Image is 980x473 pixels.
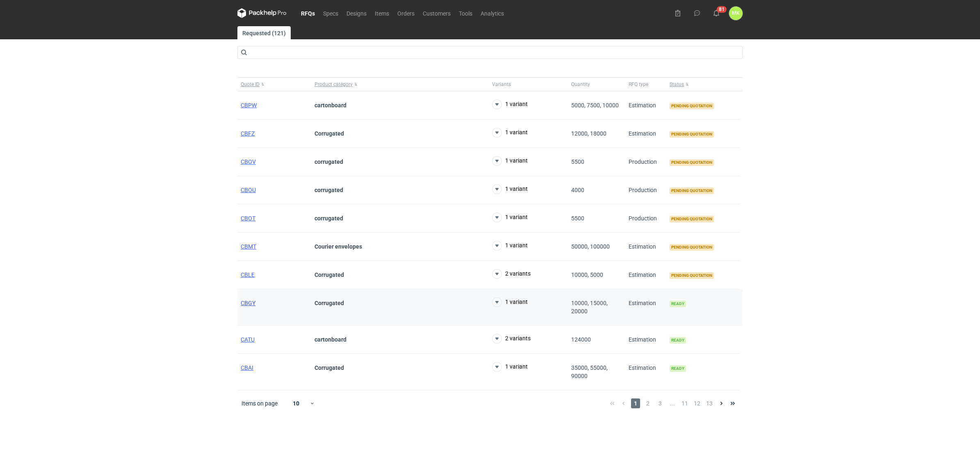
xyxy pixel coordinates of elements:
a: Tools [455,8,476,18]
div: Estimation [625,289,666,326]
a: CATU [241,336,255,343]
button: 1 variant [492,241,528,251]
button: MK [729,7,743,20]
span: 4000 [571,187,584,193]
a: CBLE [241,272,255,278]
button: 1 variant [492,100,528,109]
button: 2 variants [492,334,531,344]
span: 12000, 18000 [571,130,606,137]
a: CBMT [241,243,256,250]
button: 1 variant [492,156,528,166]
span: 50000, 100000 [571,243,610,250]
span: Product category [315,81,353,88]
span: 3 [656,398,665,408]
button: 2 variants [492,269,531,279]
button: Product category [311,78,489,91]
span: 12 [693,398,702,408]
strong: Corrugated [315,130,344,137]
div: Martyna Kasperska [729,7,743,20]
span: Status [670,81,684,88]
div: Production [625,204,666,233]
span: Pending quotation [670,272,714,279]
span: 5500 [571,215,584,222]
a: Items [371,8,393,18]
div: Estimation [625,91,666,120]
button: Status [666,78,740,91]
span: Pending quotation [670,244,714,251]
a: CBOV [241,158,256,165]
div: Production [625,176,666,204]
strong: corrugated [315,158,343,165]
span: 11 [680,398,689,408]
span: Items on page [242,399,278,407]
span: Quote ID [241,81,260,88]
button: 1 variant [492,362,528,372]
span: Ready [670,301,686,307]
span: Ready [670,337,686,344]
strong: Corrugated [315,272,344,278]
span: ... [668,398,677,408]
strong: cartonboard [315,336,346,343]
div: Estimation [625,120,666,148]
a: Analytics [476,8,508,18]
button: Quote ID [237,78,311,91]
a: CBOT [241,215,255,222]
span: 13 [705,398,714,408]
div: Estimation [625,354,666,390]
span: 35000, 55000, 90000 [571,364,608,379]
span: 10000, 15000, 20000 [571,300,608,315]
strong: corrugated [315,215,343,222]
span: 1 [631,398,640,408]
strong: corrugated [315,187,343,193]
a: CBOU [241,187,256,193]
a: CBAI [241,364,253,371]
a: CBFZ [241,130,255,137]
span: 124000 [571,336,591,343]
a: Orders [393,8,419,18]
div: Estimation [625,326,666,354]
button: 1 variant [492,128,528,138]
span: Ready [670,365,686,372]
button: 1 variant [492,184,528,194]
span: 5000, 7500, 10000 [571,102,619,109]
span: RFQ type [629,81,648,88]
strong: Corrugated [315,364,344,371]
span: Pending quotation [670,159,714,166]
button: 1 variant [492,213,528,222]
a: CBGY [241,300,255,306]
span: Pending quotation [670,188,714,194]
span: Pending quotation [670,131,714,138]
span: 2 [643,398,652,408]
span: Pending quotation [670,216,714,222]
div: Estimation [625,233,666,261]
a: RFQs [297,8,319,18]
a: CBPW [241,102,257,109]
button: 1 variant [492,297,528,307]
div: Production [625,148,666,176]
svg: Packhelp Pro [237,8,287,18]
a: Specs [319,8,342,18]
a: Requested (121) [237,26,291,39]
span: Quantity [571,81,590,88]
a: Customers [419,8,455,18]
span: Pending quotation [670,103,714,109]
button: 81 [710,7,723,20]
span: Variants [492,81,511,88]
div: 10 [283,398,310,409]
strong: Corrugated [315,300,344,306]
a: Designs [342,8,371,18]
strong: cartonboard [315,102,346,109]
div: Estimation [625,261,666,289]
span: 5500 [571,158,584,165]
